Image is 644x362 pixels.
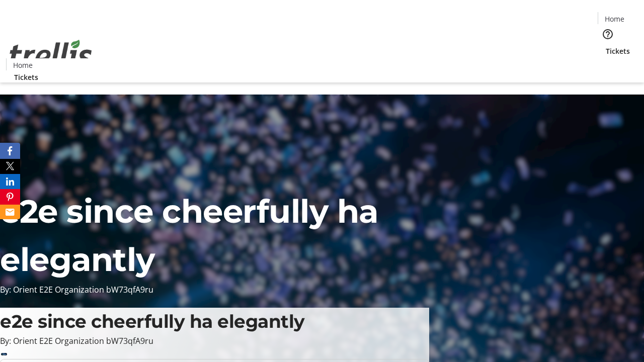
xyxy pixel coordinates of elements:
[598,46,638,56] a: Tickets
[598,56,618,76] button: Cart
[6,72,46,82] a: Tickets
[7,60,39,70] a: Home
[598,24,618,44] button: Help
[14,72,38,82] span: Tickets
[6,29,96,79] img: Orient E2E Organization bW73qfA9ru's Logo
[598,14,630,24] a: Home
[605,14,624,24] span: Home
[13,60,33,70] span: Home
[606,46,630,56] span: Tickets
